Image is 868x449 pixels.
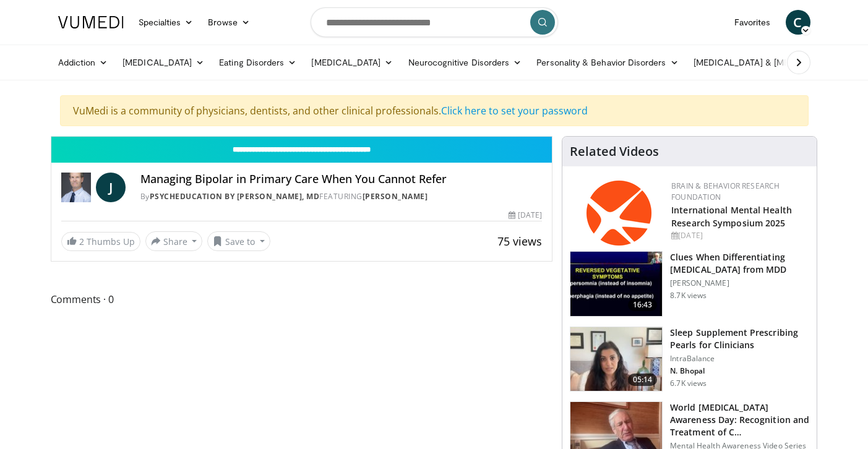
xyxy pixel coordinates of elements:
[686,50,863,75] a: [MEDICAL_DATA] & [MEDICAL_DATA]
[670,378,707,388] p: 6.7K views
[587,181,651,246] img: 6bc95fc0-882d-4061-9ebb-ce70b98f0866.png.150x105_q85_autocrop_double_scale_upscale_version-0.2.png
[670,291,707,301] p: 8.7K views
[145,231,203,251] button: Share
[671,204,792,229] a: International Mental Health Research Symposium 2025
[79,236,84,247] span: 2
[60,95,809,126] div: VuMedi is a community of physicians, dentists, and other clinical professionals.
[363,191,428,202] a: [PERSON_NAME]
[570,327,809,392] a: 05:14 Sleep Supplement Prescribing Pearls for Clinicians IntraBalance N. Bhopal 6.7K views
[140,191,543,202] div: By FEATURING
[212,50,304,75] a: Eating Disorders
[670,366,809,376] p: N. Bhopal
[670,327,809,351] h3: Sleep Supplement Prescribing Pearls for Clinicians
[570,252,662,316] img: a6520382-d332-4ed3-9891-ee688fa49237.150x105_q85_crop-smart_upscale.jpg
[727,10,778,35] a: Favorites
[96,173,126,202] a: J
[61,232,140,251] a: 2 Thumbs Up
[670,354,809,364] p: IntraBalance
[671,181,780,202] a: Brain & Behavior Research Foundation
[150,191,320,202] a: PsychEducation by [PERSON_NAME], MD
[441,104,588,118] a: Click here to set your password
[628,299,658,311] span: 16:43
[51,50,116,75] a: Addiction
[628,374,658,386] span: 05:14
[529,50,685,75] a: Personality & Behavior Disorders
[140,173,543,186] h4: Managing Bipolar in Primary Care When You Cannot Refer
[497,234,542,249] span: 75 views
[304,50,400,75] a: [MEDICAL_DATA]
[786,10,810,35] a: C
[200,10,257,35] a: Browse
[570,144,659,159] h4: Related Videos
[509,210,542,221] div: [DATE]
[401,50,530,75] a: Neurocognitive Disorders
[207,231,270,251] button: Save to
[131,10,201,35] a: Specialties
[670,278,809,288] p: [PERSON_NAME]
[115,50,212,75] a: [MEDICAL_DATA]
[570,327,662,391] img: 38bb175e-6d6c-4ece-ba99-644c925e62de.150x105_q85_crop-smart_upscale.jpg
[311,7,558,37] input: Search topics, interventions
[570,251,809,317] a: 16:43 Clues When Differentiating [MEDICAL_DATA] from MDD [PERSON_NAME] 8.7K views
[670,251,809,276] h3: Clues When Differentiating [MEDICAL_DATA] from MDD
[58,16,124,28] img: VuMedi Logo
[61,173,91,202] img: PsychEducation by James Phelps, MD
[671,230,807,241] div: [DATE]
[670,401,809,438] h3: World [MEDICAL_DATA] Awareness Day: Recognition and Treatment of C…
[51,291,553,307] span: Comments 0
